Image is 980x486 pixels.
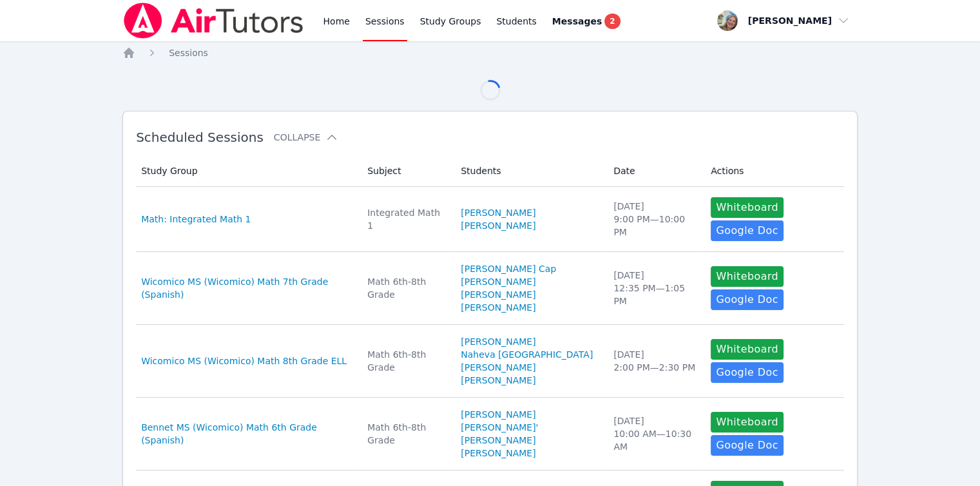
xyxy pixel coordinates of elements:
[136,325,844,398] tr: Wicomico MS (Wicomico) Math 8th Grade ELLMath 6th-8th Grade[PERSON_NAME]Naheva [GEOGRAPHIC_DATA][...
[461,206,535,219] a: [PERSON_NAME]
[461,301,535,314] a: [PERSON_NAME]
[461,219,535,232] a: [PERSON_NAME]
[461,262,556,275] a: [PERSON_NAME] Cap
[136,398,844,471] tr: Bennet MS (Wicomico) Math 6th Grade (Spanish)Math 6th-8th Grade[PERSON_NAME][PERSON_NAME]' [PERSO...
[141,421,352,447] a: Bennet MS (Wicomico) Math 6th Grade (Spanish)
[552,15,602,28] span: Messages
[141,355,347,367] a: Wicomico MS (Wicomico) Math 8th Grade ELL
[367,348,445,374] div: Math 6th-8th Grade
[136,187,844,252] tr: Math: Integrated Math 1Integrated Math 1[PERSON_NAME][PERSON_NAME][DATE]9:00 PM—10:00 PMWhiteboar...
[461,447,535,460] a: [PERSON_NAME]
[136,130,264,145] span: Scheduled Sessions
[367,421,445,447] div: Math 6th-8th Grade
[711,220,783,241] a: Google Doc
[453,155,606,187] th: Students
[711,362,783,383] a: Google Doc
[141,275,352,301] a: Wicomico MS (Wicomico) Math 7th Grade (Spanish)
[461,361,535,374] a: [PERSON_NAME]
[711,289,783,310] a: Google Doc
[613,414,695,453] div: [DATE] 10:00 AM — 10:30 AM
[461,374,535,387] a: [PERSON_NAME]
[461,335,535,348] a: [PERSON_NAME]
[360,155,453,187] th: Subject
[461,348,593,361] a: Naheva [GEOGRAPHIC_DATA]
[141,213,251,226] a: Math: Integrated Math 1
[604,14,620,29] span: 2
[461,288,535,301] a: [PERSON_NAME]
[461,421,598,447] a: [PERSON_NAME]' [PERSON_NAME]
[711,266,783,287] button: Whiteboard
[461,408,535,421] a: [PERSON_NAME]
[169,48,208,58] span: Sessions
[711,197,783,218] button: Whiteboard
[122,46,858,59] nav: Breadcrumb
[169,46,208,59] a: Sessions
[711,412,783,433] button: Whiteboard
[367,206,445,232] div: Integrated Math 1
[703,155,844,187] th: Actions
[711,339,783,360] button: Whiteboard
[606,155,703,187] th: Date
[711,435,783,456] a: Google Doc
[613,200,695,238] div: [DATE] 9:00 PM — 10:00 PM
[461,275,535,288] a: [PERSON_NAME]
[122,3,305,39] img: Air Tutors
[274,131,338,144] button: Collapse
[136,155,360,187] th: Study Group
[613,269,695,307] div: [DATE] 12:35 PM — 1:05 PM
[613,348,695,374] div: [DATE] 2:00 PM — 2:30 PM
[136,252,844,325] tr: Wicomico MS (Wicomico) Math 7th Grade (Spanish)Math 6th-8th Grade[PERSON_NAME] Cap[PERSON_NAME][P...
[367,275,445,301] div: Math 6th-8th Grade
